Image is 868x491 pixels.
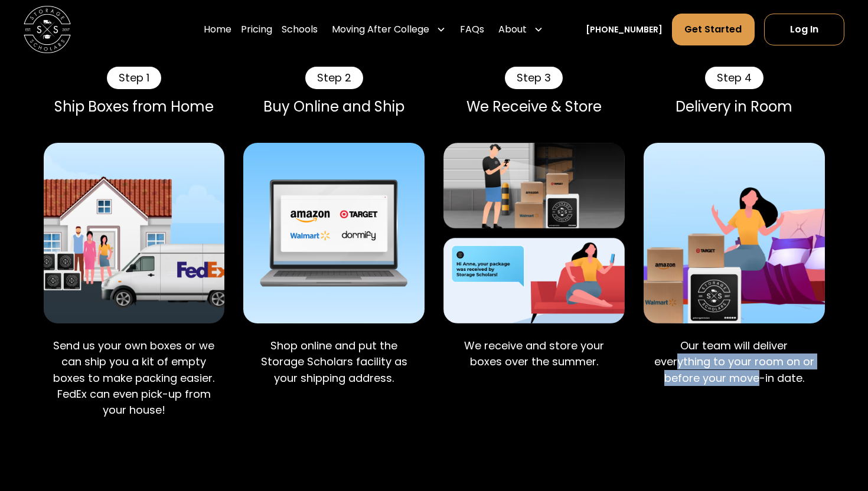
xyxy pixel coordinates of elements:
div: Step 1 [107,67,161,89]
img: Storage Scholars main logo [24,6,71,53]
div: Step 3 [505,67,563,89]
div: Step 4 [705,67,763,89]
a: Get Started [672,14,754,45]
div: Step 2 [305,67,363,89]
a: Schools [282,13,318,46]
div: Buy Online and Ship [243,99,425,116]
div: We Receive & Store [443,99,625,116]
p: We receive and store your boxes over the summer. [453,338,615,369]
a: Log In [764,14,844,45]
p: Send us your own boxes or we can ship you a kit of empty boxes to make packing easier. FedEx can ... [53,338,216,417]
p: Shop online and put the Storage Scholars facility as your shipping address. [253,338,415,385]
a: home [24,6,71,53]
div: Delivery in Room [644,99,825,116]
a: [PHONE_NUMBER] [586,24,663,36]
a: FAQs [460,13,484,46]
a: Home [204,13,231,46]
div: Moving After College [327,13,451,46]
div: Ship Boxes from Home [44,99,225,116]
div: Moving After College [332,22,429,37]
div: About [498,22,527,37]
div: About [494,13,548,46]
a: Pricing [241,13,272,46]
p: Our team will deliver everything to your room on or before your move-in date. [653,338,815,385]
